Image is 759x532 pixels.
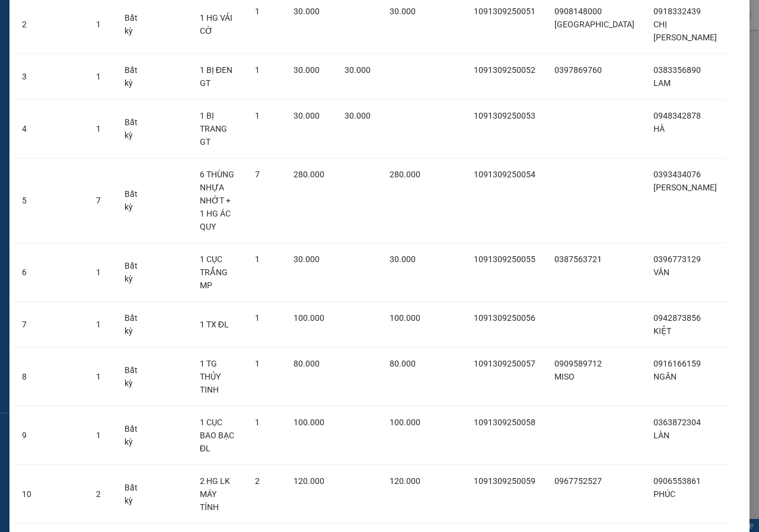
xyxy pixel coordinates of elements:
[294,476,324,486] span: 120.000
[115,100,151,158] td: Bất kỳ
[12,302,47,348] td: 7
[96,372,101,381] span: 1
[653,124,665,133] span: HÀ
[68,43,78,53] span: phone
[115,465,151,524] td: Bất kỳ
[653,359,701,368] span: 0916166159
[255,65,260,75] span: 1
[653,65,701,75] span: 0383356890
[294,65,320,75] span: 30.000
[200,320,229,329] span: 1 TX ĐL
[653,7,701,16] span: 0918332439
[474,111,535,120] span: 1091309250053
[474,313,535,323] span: 1091309250056
[68,28,78,38] span: environment
[200,476,230,512] span: 2 HG LK MÁY TÍNH
[294,418,324,427] span: 100.000
[294,7,320,16] span: 30.000
[200,111,227,146] span: 1 BỊ TRANG GT
[554,7,602,16] span: 0908148000
[474,7,535,16] span: 1091309250051
[390,170,420,179] span: 280.000
[115,348,151,406] td: Bất kỳ
[200,170,234,231] span: 6 THÙNG NHỰA NHỚT + 1 HG ÁC QUY
[554,20,634,29] span: [GEOGRAPHIC_DATA]
[653,313,701,323] span: 0942873856
[5,74,120,94] b: GỬI : 109 QL 13
[474,170,535,179] span: 1091309250054
[653,78,671,88] span: LAM
[554,372,575,381] span: MISO
[474,65,535,75] span: 1091309250052
[5,41,226,56] li: 02523854854
[653,418,701,427] span: 0363872304
[5,5,65,65] img: logo.jpg
[96,431,101,440] span: 1
[653,372,677,381] span: NGÂN
[294,111,320,120] span: 30.000
[12,465,47,524] td: 10
[200,13,232,36] span: 1 HG VẢI CỜ
[255,7,260,16] span: 1
[554,65,602,75] span: 0397869760
[653,183,717,192] span: [PERSON_NAME]
[115,54,151,100] td: Bất kỳ
[653,254,701,264] span: 0396773129
[390,254,416,264] span: 30.000
[12,158,47,243] td: 5
[390,359,416,368] span: 80.000
[96,124,101,133] span: 1
[115,302,151,348] td: Bất kỳ
[115,158,151,243] td: Bất kỳ
[255,476,260,486] span: 2
[294,254,320,264] span: 30.000
[255,359,260,368] span: 1
[554,476,602,486] span: 0967752527
[653,326,671,336] span: KIỆT
[345,111,371,120] span: 30.000
[294,313,324,323] span: 100.000
[653,111,701,120] span: 0948342878
[474,418,535,427] span: 1091309250058
[554,254,602,264] span: 0387563721
[200,65,232,88] span: 1 BỊ ĐEN GT
[12,348,47,406] td: 8
[68,8,168,23] b: [PERSON_NAME]
[12,54,47,100] td: 3
[653,476,701,486] span: 0906553861
[12,100,47,158] td: 4
[200,254,228,290] span: 1 CỤC TRẮNG MP
[96,72,101,81] span: 1
[474,359,535,368] span: 1091309250057
[345,65,371,75] span: 30.000
[255,111,260,120] span: 1
[96,267,101,277] span: 1
[115,243,151,302] td: Bất kỳ
[474,254,535,264] span: 1091309250055
[96,489,101,499] span: 2
[12,243,47,302] td: 6
[390,7,416,16] span: 30.000
[12,406,47,465] td: 9
[5,26,226,41] li: 01 [PERSON_NAME]
[96,196,101,205] span: 7
[115,406,151,465] td: Bất kỳ
[255,313,260,323] span: 1
[96,320,101,329] span: 1
[255,418,260,427] span: 1
[390,418,420,427] span: 100.000
[653,170,701,179] span: 0393434076
[653,20,717,42] span: CHỊ [PERSON_NAME]
[653,267,669,277] span: VÂN
[390,476,420,486] span: 120.000
[294,359,320,368] span: 80.000
[653,431,669,440] span: LÀN
[96,20,101,29] span: 1
[255,170,260,179] span: 7
[294,170,324,179] span: 280.000
[653,489,675,499] span: PHÚC
[474,476,535,486] span: 1091309250059
[554,359,602,368] span: 0909589712
[200,418,234,453] span: 1 CỤC BAO BẠC ĐL
[200,359,221,394] span: 1 TG THỦY TINH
